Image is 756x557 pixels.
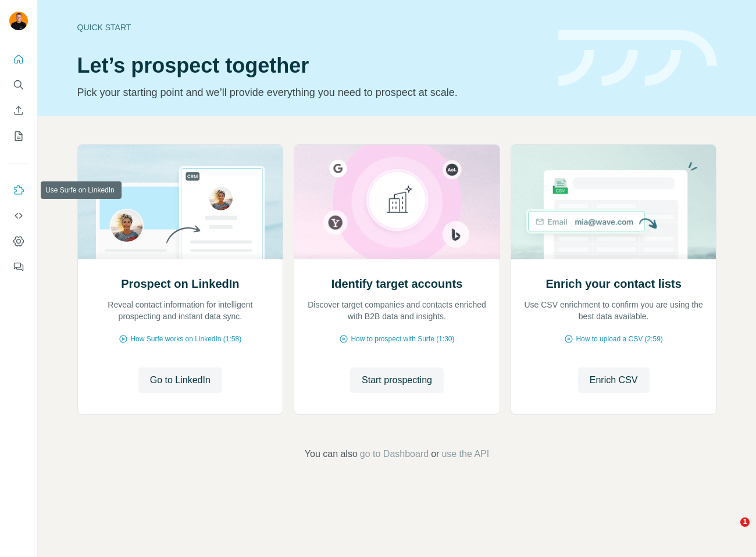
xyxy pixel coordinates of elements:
button: Use Surfe on LinkedIn [9,180,28,201]
h1: Let’s prospect together [77,54,544,77]
button: use the API [441,447,489,461]
iframe: Intercom live chat [716,517,744,545]
button: Enrich CSV [9,100,28,121]
span: How Surfe works on LinkedIn (1:58) [130,334,241,344]
img: Avatar [9,12,28,30]
span: 1 [740,517,750,527]
button: go to Dashboard [360,447,429,461]
button: Enrich CSV [578,367,650,393]
button: Quick start [9,49,28,70]
span: You can also [305,447,358,461]
h2: Identify target accounts [331,276,463,292]
img: Enrich your contact lists [511,145,717,259]
button: Start prospecting [350,367,444,393]
h2: Enrich your contact lists [545,276,681,292]
span: or [431,447,439,461]
button: Dashboard [9,231,28,252]
img: Prospect on LinkedIn [77,145,284,259]
p: Pick your starting point and we’ll provide everything you need to prospect at scale. [77,84,544,101]
p: Discover target companies and contacts enriched with B2B data and insights. [306,299,488,322]
button: Feedback [9,256,28,277]
img: Identify target accounts [294,145,500,259]
button: Use Surfe API [9,205,28,226]
img: banner [558,30,717,87]
span: Go to LinkedIn [150,373,211,387]
span: Enrich CSV [590,373,638,387]
p: Use CSV enrichment to confirm you are using the best data available. [523,299,705,322]
div: Quick start [77,22,544,33]
p: Reveal contact information for intelligent prospecting and instant data sync. [90,299,272,322]
button: Go to LinkedIn [138,367,222,393]
span: Start prospecting [362,373,432,387]
span: How to upload a CSV (2:59) [576,334,662,344]
button: Search [9,74,28,95]
button: My lists [9,126,28,147]
h2: Prospect on LinkedIn [121,276,239,292]
span: How to prospect with Surfe (1:30) [351,334,454,344]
